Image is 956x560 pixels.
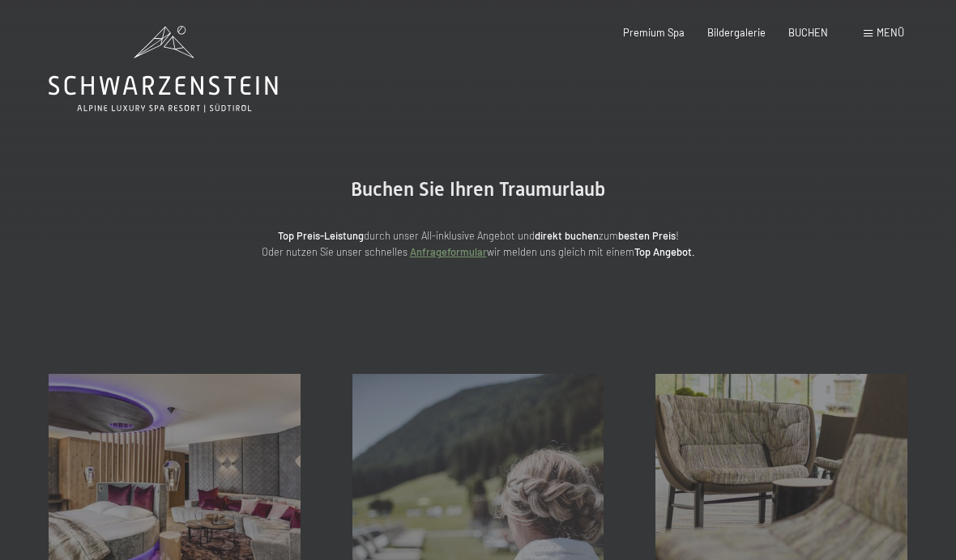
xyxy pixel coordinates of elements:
strong: direkt buchen [535,229,599,242]
span: Buchen Sie Ihren Traumurlaub [351,178,605,201]
a: Anfrageformular [410,245,487,258]
a: Premium Spa [623,26,685,39]
a: BUCHEN [788,26,828,39]
strong: Top Preis-Leistung [278,229,364,242]
a: Bildergalerie [707,26,766,39]
strong: Top Angebot. [634,245,695,258]
strong: besten Preis [618,229,676,242]
span: Menü [877,26,904,39]
p: durch unser All-inklusive Angebot und zum ! Oder nutzen Sie unser schnelles wir melden uns gleich... [154,227,802,261]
